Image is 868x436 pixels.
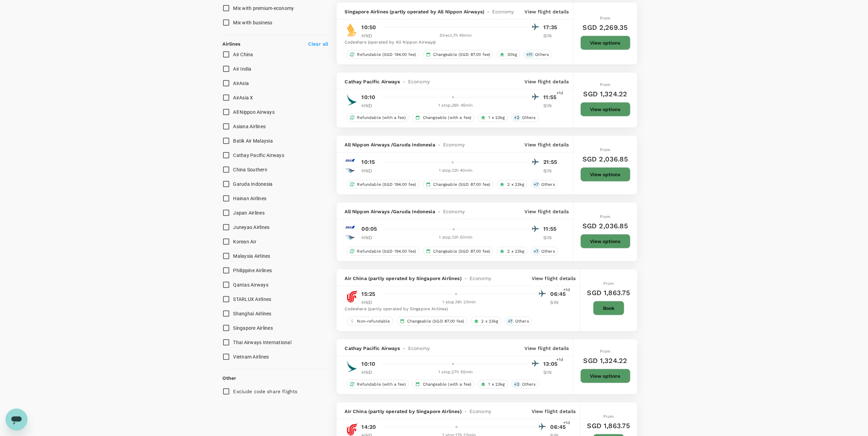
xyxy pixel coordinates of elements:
[551,290,568,298] p: 06:45
[5,409,27,431] iframe: Button to launch messaging window
[505,52,520,58] span: 30kg
[582,220,628,231] h6: SGD 2,036.85
[525,208,569,215] p: View flight details
[233,81,249,86] span: AirAsia
[400,78,408,85] span: -
[362,23,376,32] p: 10:50
[583,22,628,33] h6: SGD 2,269.35
[580,36,630,50] button: View options
[345,360,359,373] img: CX
[531,180,558,189] div: +7Others
[345,39,561,46] div: Codeshare (operated by All Nippon Airways)
[362,102,379,109] p: HND
[533,52,552,58] span: Others
[383,32,529,39] div: Direct , 7h 45min
[471,317,501,326] div: 2 x 23kg
[362,225,377,233] p: 00:05
[233,20,273,25] span: Mix with business
[233,138,273,144] span: Batik Air Malaysia
[345,208,435,215] span: All Nippon Airways / Garuda Indonesia
[412,113,474,122] div: Changeable (with a fee)
[431,249,493,254] span: Changeable (SGD 87.00 fee)
[544,234,561,241] p: SIN
[233,388,298,395] p: Exclude code share flights
[556,90,563,97] span: +1d
[362,32,379,39] p: HND
[544,102,561,109] p: SIN
[362,234,379,241] p: HND
[233,354,269,360] span: Vietnam Airlines
[345,23,359,37] img: SQ
[233,311,271,316] span: Shanghai Airlines
[233,66,252,72] span: Air India
[603,414,614,419] span: From
[470,408,491,415] span: Economy
[347,180,419,189] div: Refundable (SGD 194.00 fee)
[492,8,514,15] span: Economy
[347,317,393,326] div: Non-refundable
[505,182,527,187] span: 2 x 23kg
[233,124,266,129] span: Asiana Airlines
[233,325,273,331] span: Singapore Airlines
[223,41,241,47] strong: Airlines
[233,109,275,115] span: All Nippon Airways
[233,210,265,216] span: Japan Airlines
[544,32,561,39] p: SIN
[347,113,409,122] div: Refundable (with a fee)
[420,381,474,387] span: Changeable (with a fee)
[525,345,569,352] p: View flight details
[600,16,611,21] span: From
[233,340,292,345] span: Thai Airways International
[512,318,532,324] span: Others
[484,8,492,15] span: -
[383,369,529,376] div: 1 stop , 27h 55min
[233,282,269,288] span: Qantas Airways
[511,113,539,122] div: +2Others
[532,408,576,415] p: View flight details
[531,247,558,256] div: +7Others
[513,115,521,121] span: + 2
[556,356,563,363] span: +1d
[383,299,535,306] div: 1 stop , 16h 20min
[345,155,355,166] img: NH
[539,182,558,187] span: Others
[420,115,474,121] span: Changeable (with a fee)
[525,52,534,58] span: + 11
[345,306,568,313] div: Codeshare (partly operated by Singapore Airlines)
[233,268,272,273] span: Philippine Airlines
[600,349,611,354] span: From
[583,88,627,99] h6: SGD 1,324.22
[355,381,408,387] span: Refundable (with a fee)
[423,50,494,59] div: Changeable (SGD 87.00 fee)
[345,93,359,107] img: CX
[355,52,419,58] span: Refundable (SGD 194.00 fee)
[593,301,624,315] button: Book
[525,78,569,85] p: View flight details
[362,158,375,166] p: 10:15
[497,50,520,59] div: 30kg
[355,115,408,121] span: Refundable (with a fee)
[400,345,408,352] span: -
[383,167,529,174] div: 1 stop , 12h 40min
[539,249,558,254] span: Others
[544,93,561,101] p: 11:55
[347,50,419,59] div: Refundable (SGD 194.00 fee)
[233,52,253,57] span: Air China
[505,317,532,326] div: +7Others
[486,115,507,121] span: 1 x 23kg
[233,167,268,172] span: China Southern
[511,380,539,389] div: +2Others
[362,93,375,101] p: 10:10
[544,225,561,233] p: 11:55
[507,318,514,324] span: + 7
[345,78,400,85] span: Cathay Pacific Airways
[551,299,568,306] p: SIN
[533,249,540,254] span: + 7
[435,141,443,148] span: -
[431,52,493,58] span: Changeable (SGD 87.00 fee)
[412,380,474,389] div: Changeable (with a fee)
[443,141,465,148] span: Economy
[405,318,467,324] span: Changeable (SGD 87.00 fee)
[345,166,355,176] img: GA
[513,381,521,387] span: + 2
